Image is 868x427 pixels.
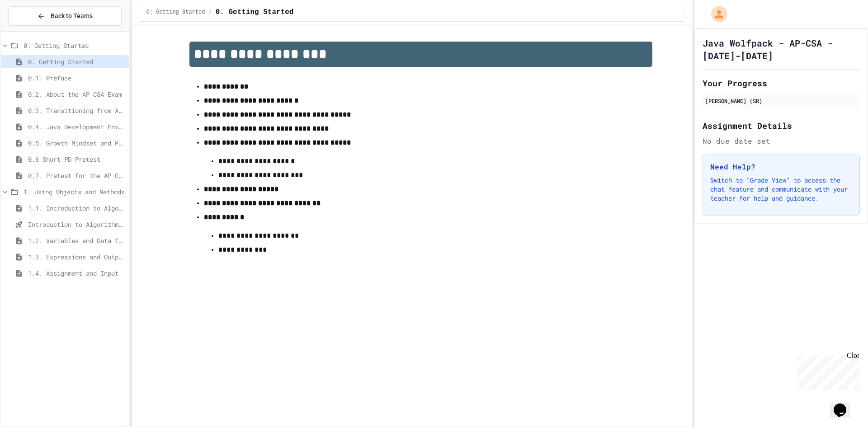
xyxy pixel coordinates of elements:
[51,11,93,21] span: Back to Teams
[830,391,859,418] iframe: chat widget
[28,268,125,278] span: 1.4. Assignment and Input
[703,37,860,62] h1: Java Wolfpack - AP-CSA - [DATE]-[DATE]
[28,236,125,245] span: 1.2. Variables and Data Types
[28,57,125,66] span: 0. Getting Started
[705,97,857,105] div: [PERSON_NAME] (SR)
[28,155,125,164] span: 0.6 Short PD Pretest
[702,4,730,24] div: My Account
[793,352,859,390] iframe: chat widget
[24,187,125,197] span: 1. Using Objects and Methods
[703,136,860,146] div: No due date set
[4,4,62,57] div: Chat with us now!Close
[28,220,125,229] span: Introduction to Algorithms, Programming, and Compilers
[28,138,125,148] span: 0.5. Growth Mindset and Pair Programming
[710,161,852,172] h3: Need Help?
[28,122,125,131] span: 0.4. Java Development Environments
[216,7,294,18] span: 0. Getting Started
[24,41,125,50] span: 0: Getting Started
[703,119,860,132] h2: Assignment Details
[146,9,205,16] span: 0: Getting Started
[703,77,860,89] h2: Your Progress
[28,73,125,83] span: 0.1. Preface
[28,252,125,262] span: 1.3. Expressions and Output [New]
[208,9,212,16] span: /
[28,106,125,115] span: 0.3. Transitioning from AP CSP to AP CSA
[8,6,122,26] button: Back to Teams
[710,176,852,203] p: Switch to "Grade View" to access the chat feature and communicate with your teacher for help and ...
[28,203,125,213] span: 1.1. Introduction to Algorithms, Programming, and Compilers
[28,89,125,99] span: 0.2. About the AP CSA Exam
[28,171,125,180] span: 0.7. Pretest for the AP CSA Exam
